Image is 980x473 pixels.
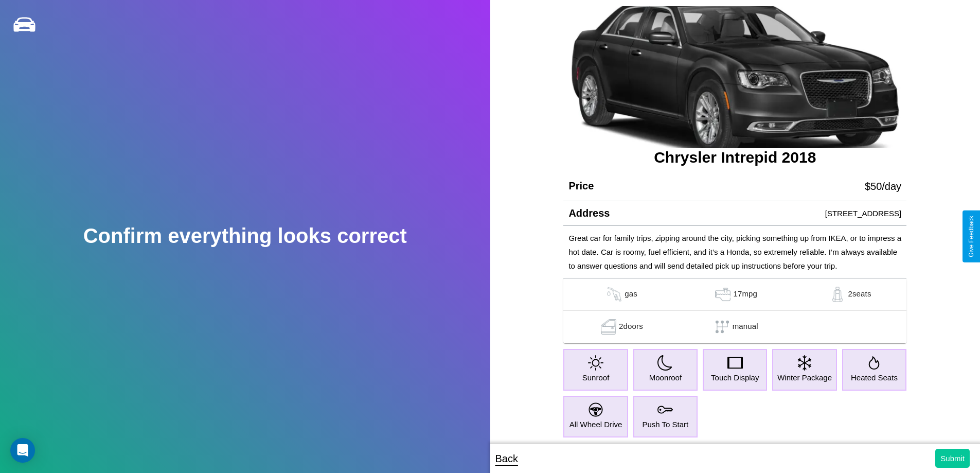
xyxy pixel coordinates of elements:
[825,206,901,220] p: [STREET_ADDRESS]
[563,278,906,343] table: simple table
[733,319,758,335] p: manual
[851,371,898,384] p: Heated Seats
[649,371,682,384] p: Moonroof
[848,287,871,302] p: 2 seats
[568,180,594,192] h4: Price
[968,216,975,257] div: Give Feedback
[604,287,625,302] img: gas
[827,287,848,302] img: gas
[643,417,689,431] p: Push To Start
[569,417,622,431] p: All Wheel Drive
[10,438,35,463] div: Open Intercom Messenger
[568,231,901,273] p: Great car for family trips, zipping around the city, picking something up from IKEA, or to impres...
[777,371,832,384] p: Winter Package
[568,207,610,219] h4: Address
[935,449,970,468] button: Submit
[865,177,901,196] p: $ 50 /day
[582,371,610,384] p: Sunroof
[712,287,733,302] img: gas
[619,319,643,335] p: 2 doors
[625,287,637,302] p: gas
[563,149,906,166] h3: Chrysler Intrepid 2018
[733,287,757,302] p: 17 mpg
[711,371,759,384] p: Touch Display
[598,319,619,335] img: gas
[495,449,518,468] p: Back
[83,224,407,248] h2: Confirm everything looks correct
